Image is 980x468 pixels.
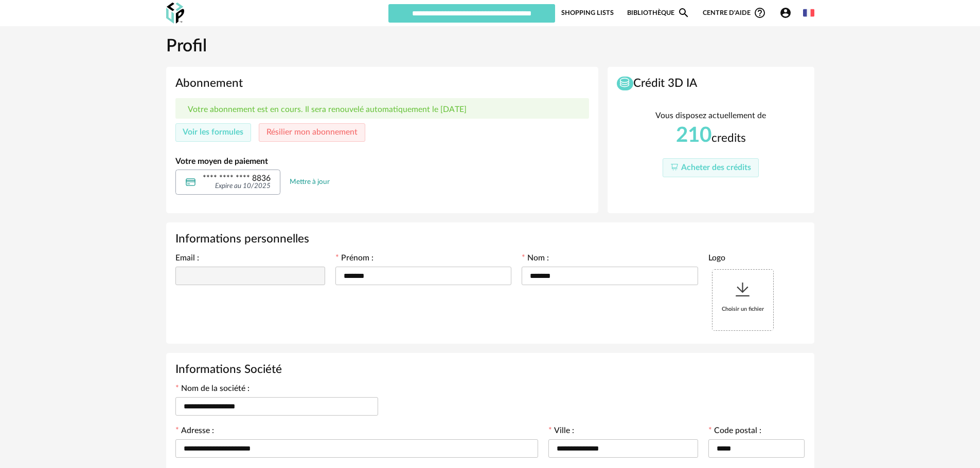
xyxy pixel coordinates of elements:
[548,427,574,437] label: Ville :
[779,7,796,19] span: Account Circle icon
[703,7,766,19] span: Centre d'aideHelp Circle Outline icon
[183,128,243,136] span: Voir les formules
[188,105,467,115] p: Votre abonnement est en cours. Il sera renouvelé automatiquement le [DATE]
[655,110,766,122] div: Vous disposez actuellement de
[175,362,805,377] h3: Informations Société
[175,385,250,395] label: Nom de la société :
[175,123,252,142] button: Voir les formules
[522,254,549,265] label: Nom :
[259,123,365,142] button: Résilier mon abonnement
[676,124,746,147] div: credits
[166,35,814,58] h1: Profil
[708,254,725,265] label: Logo
[561,3,614,23] a: Shopping Lists
[617,76,805,91] h3: Crédit 3D IA
[803,7,814,18] img: fr
[175,76,589,91] h3: Abonnement
[335,254,373,265] label: Prénom :
[627,3,690,23] a: BibliothèqueMagnify icon
[290,177,330,186] a: Mettre à jour
[175,232,805,247] h3: Informations personnelles
[681,163,751,172] span: Acheter des crédits
[203,183,271,190] div: Expire au 10/2025
[175,156,589,167] div: Votre moyen de paiement
[712,270,773,330] div: Choisir un fichier
[166,3,184,24] img: OXP
[175,427,214,437] label: Adresse :
[175,254,199,265] label: Email :
[779,7,792,19] span: Account Circle icon
[663,158,759,177] button: Acheter des crédits
[678,7,690,19] span: Magnify icon
[754,7,766,19] span: Help Circle Outline icon
[266,128,358,136] span: Résilier mon abonnement
[676,125,711,146] span: 210
[708,427,761,437] label: Code postal :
